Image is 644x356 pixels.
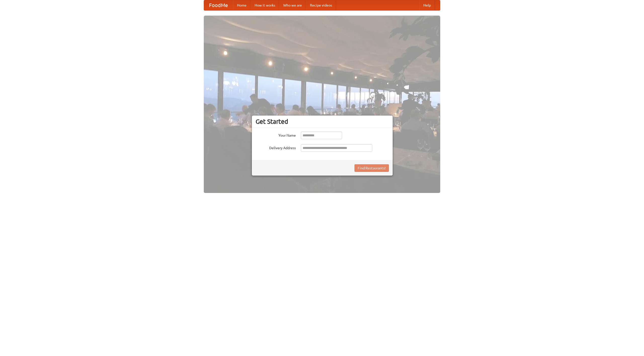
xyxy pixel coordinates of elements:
label: Delivery Address [256,144,296,150]
a: How it works [251,0,279,10]
button: Find Restaurants! [354,164,389,172]
label: Your Name [256,132,296,138]
a: FoodMe [204,0,233,10]
h3: Get Started [256,118,389,125]
a: Home [233,0,251,10]
a: Help [419,0,435,10]
a: Recipe videos [306,0,336,10]
a: Who we are [279,0,306,10]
